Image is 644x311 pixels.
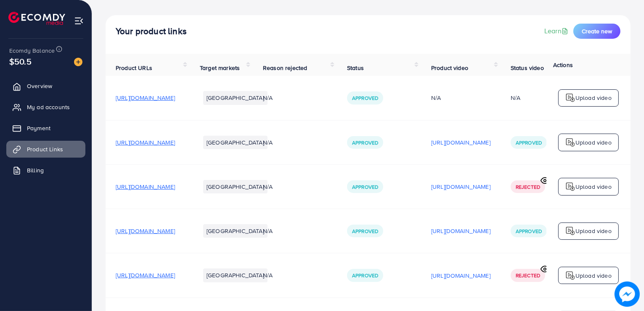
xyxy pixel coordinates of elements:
[263,64,307,72] span: Reason rejected
[431,64,468,72] span: Product video
[352,228,378,235] span: Approved
[6,141,85,158] a: Product Links
[575,182,612,192] p: Upload video
[203,180,268,193] li: [GEOGRAPHIC_DATA]
[516,272,540,279] span: Rejected
[575,271,612,281] p: Upload video
[116,26,187,37] h4: Your product links
[516,139,542,146] span: Approved
[203,91,268,105] li: [GEOGRAPHIC_DATA]
[544,26,570,36] a: Learn
[431,182,490,192] p: [URL][DOMAIN_NAME]
[263,94,273,102] span: N/A
[565,182,575,192] img: logo
[352,272,378,279] span: Approved
[431,137,490,147] p: [URL][DOMAIN_NAME]
[352,183,378,190] span: Approved
[573,24,620,39] button: Create new
[116,94,175,102] span: [URL][DOMAIN_NAME]
[575,226,612,236] p: Upload video
[565,271,575,281] img: logo
[352,139,378,146] span: Approved
[6,99,85,115] a: My ad accounts
[27,166,44,174] span: Billing
[615,282,640,307] img: image
[203,136,268,149] li: [GEOGRAPHIC_DATA]
[9,46,55,55] span: Ecomdy Balance
[6,120,85,137] a: Payment
[553,61,573,69] span: Actions
[516,183,540,190] span: Rejected
[516,228,542,235] span: Approved
[565,137,575,147] img: logo
[27,145,63,153] span: Product Links
[27,124,50,132] span: Payment
[116,227,175,235] span: [URL][DOMAIN_NAME]
[8,12,65,25] img: logo
[565,93,575,103] img: logo
[511,94,520,102] div: N/A
[116,64,152,72] span: Product URLs
[263,271,273,279] span: N/A
[575,93,612,103] p: Upload video
[203,224,268,238] li: [GEOGRAPHIC_DATA]
[9,55,32,67] span: $50.5
[582,27,612,35] span: Create new
[74,58,82,66] img: image
[6,78,85,94] a: Overview
[575,137,612,147] p: Upload video
[511,64,544,72] span: Status video
[116,182,175,191] span: [URL][DOMAIN_NAME]
[6,162,85,179] a: Billing
[27,82,52,90] span: Overview
[431,226,490,236] p: [URL][DOMAIN_NAME]
[431,94,490,102] div: N/A
[263,227,273,235] span: N/A
[203,268,268,282] li: [GEOGRAPHIC_DATA]
[352,94,378,102] span: Approved
[263,182,273,191] span: N/A
[347,64,364,72] span: Status
[263,138,273,147] span: N/A
[74,16,84,26] img: menu
[27,103,70,111] span: My ad accounts
[565,226,575,236] img: logo
[116,271,175,279] span: [URL][DOMAIN_NAME]
[116,138,175,147] span: [URL][DOMAIN_NAME]
[431,271,490,281] p: [URL][DOMAIN_NAME]
[200,64,240,72] span: Target markets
